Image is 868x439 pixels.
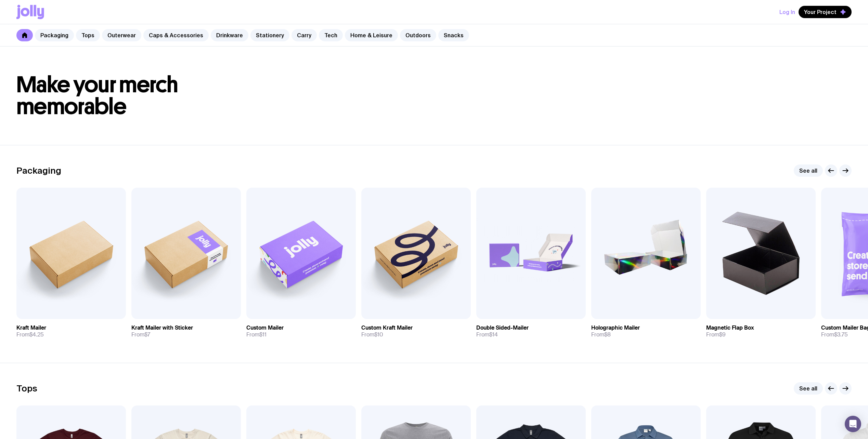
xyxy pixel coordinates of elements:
[591,319,701,344] a: Holographic MailerFrom$8
[361,331,383,338] span: From
[35,29,74,41] a: Packaging
[259,331,267,338] span: $11
[804,9,837,15] span: Your Project
[489,331,498,338] span: $14
[591,324,640,331] h3: Holographic Mailer
[821,331,848,338] span: From
[16,324,46,331] h3: Kraft Mailer
[476,319,586,344] a: Double Sided-MailerFrom$14
[292,29,317,41] a: Carry
[400,29,436,41] a: Outdoors
[211,29,248,41] a: Drinkware
[102,29,141,41] a: Outerwear
[131,324,193,331] h3: Kraft Mailer with Sticker
[799,6,852,18] button: Your Project
[246,319,356,344] a: Custom MailerFrom$11
[131,331,150,338] span: From
[374,331,383,338] span: $10
[16,165,61,176] h2: Packaging
[476,324,529,331] h3: Double Sided-Mailer
[16,383,37,394] h2: Tops
[16,71,178,120] span: Make your merch memorable
[719,331,726,338] span: $9
[476,331,498,338] span: From
[834,331,848,338] span: $3.75
[361,319,471,344] a: Custom Kraft MailerFrom$10
[845,416,861,432] div: Open Intercom Messenger
[319,29,343,41] a: Tech
[779,6,795,18] button: Log In
[794,382,823,395] a: See all
[706,331,726,338] span: From
[706,324,754,331] h3: Magnetic Flap Box
[143,29,209,41] a: Caps & Accessories
[706,319,816,344] a: Magnetic Flap BoxFrom$9
[604,331,611,338] span: $8
[361,324,413,331] h3: Custom Kraft Mailer
[591,331,611,338] span: From
[131,319,241,344] a: Kraft Mailer with StickerFrom$7
[16,331,44,338] span: From
[144,331,150,338] span: $7
[16,319,126,344] a: Kraft MailerFrom$4.25
[29,331,44,338] span: $4.25
[246,324,284,331] h3: Custom Mailer
[345,29,398,41] a: Home & Leisure
[250,29,289,41] a: Stationery
[794,164,823,177] a: See all
[438,29,469,41] a: Snacks
[246,331,267,338] span: From
[76,29,100,41] a: Tops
